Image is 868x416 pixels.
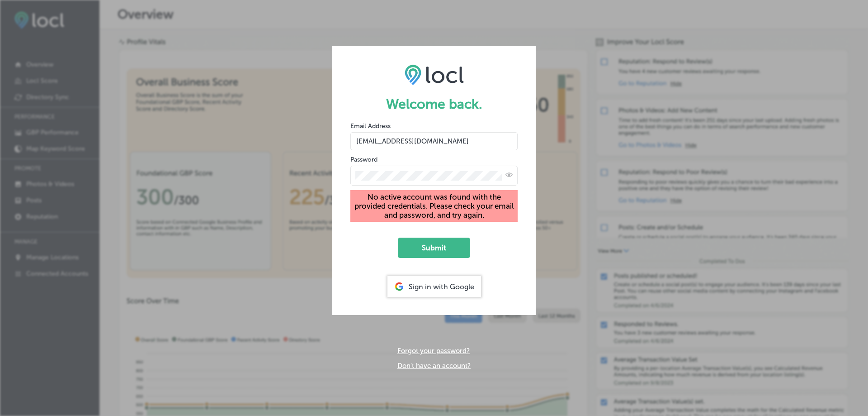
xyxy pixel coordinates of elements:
[350,96,518,112] h1: Welcome back.
[405,64,464,85] img: LOCL logo
[387,276,481,297] div: Sign in with Google
[350,156,377,163] label: Password
[350,190,518,222] div: No active account was found with the provided credentials. Please check your email and password, ...
[505,171,513,180] span: Toggle password visibility
[397,362,471,370] a: Don't have an account?
[397,347,470,355] a: Forgot your password?
[350,122,391,130] label: Email Address
[398,238,470,258] button: Submit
